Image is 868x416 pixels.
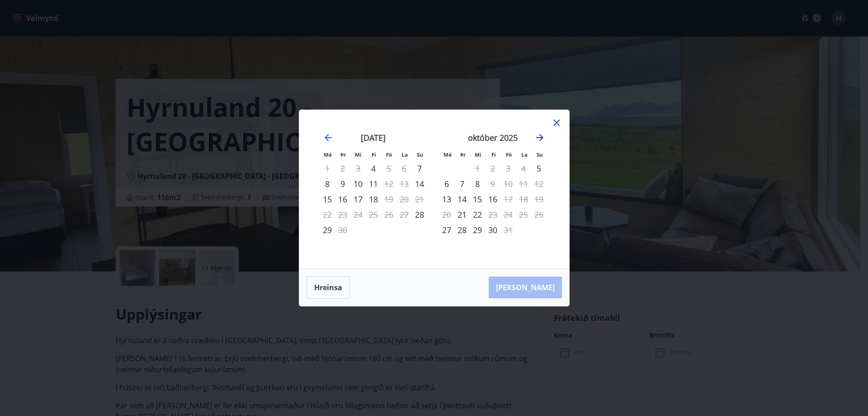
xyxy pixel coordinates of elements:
strong: [DATE] [361,132,386,143]
div: Aðeins innritun í boði [412,207,427,222]
small: Fö [506,151,512,158]
div: 9 [335,176,350,191]
td: Not available. mánudagur, 22. september 2025 [320,207,335,222]
td: Choose fimmtudagur, 16. október 2025 as your check-in date. It’s available. [485,191,500,207]
td: Choose mánudagur, 8. september 2025 as your check-in date. It’s available. [320,176,335,191]
td: Choose sunnudagur, 28. september 2025 as your check-in date. It’s available. [412,207,427,222]
td: Not available. fimmtudagur, 2. október 2025 [485,161,500,176]
div: 17 [350,191,366,207]
td: Choose þriðjudagur, 7. október 2025 as your check-in date. It’s available. [454,176,470,191]
div: 7 [454,176,470,191]
small: Má [443,151,452,158]
small: Mi [355,151,362,158]
td: Choose miðvikudagur, 15. október 2025 as your check-in date. It’s available. [470,191,485,207]
div: 8 [320,176,335,191]
small: Mi [475,151,481,158]
small: Fi [372,151,376,158]
div: 29 [470,222,485,238]
td: Choose mánudagur, 29. september 2025 as your check-in date. It’s available. [320,222,335,238]
small: Fi [491,151,496,158]
td: Choose miðvikudagur, 8. október 2025 as your check-in date. It’s available. [470,176,485,191]
td: Choose mánudagur, 15. september 2025 as your check-in date. It’s available. [320,191,335,207]
div: 28 [454,222,470,238]
td: Choose sunnudagur, 14. september 2025 as your check-in date. It’s available. [412,176,427,191]
td: Not available. sunnudagur, 21. september 2025 [412,191,427,207]
td: Choose sunnudagur, 5. október 2025 as your check-in date. It’s available. [531,161,547,176]
td: Choose fimmtudagur, 4. september 2025 as your check-in date. It’s available. [366,161,381,176]
button: Hreinsa [307,276,350,299]
td: Choose miðvikudagur, 17. september 2025 as your check-in date. It’s available. [350,191,366,207]
td: Not available. laugardagur, 18. október 2025 [516,191,531,207]
td: Not available. mánudagur, 1. september 2025 [320,161,335,176]
td: Not available. föstudagur, 31. október 2025 [500,222,516,238]
td: Choose mánudagur, 27. október 2025 as your check-in date. It’s available. [439,222,454,238]
small: La [521,151,528,158]
div: Aðeins innritun í boði [412,176,427,191]
td: Not available. sunnudagur, 12. október 2025 [531,176,547,191]
td: Not available. laugardagur, 4. október 2025 [516,161,531,176]
td: Not available. laugardagur, 13. september 2025 [396,176,412,191]
td: Choose fimmtudagur, 11. september 2025 as your check-in date. It’s available. [366,176,381,191]
small: Þr [460,151,466,158]
div: Aðeins innritun í boði [454,207,470,222]
td: Not available. föstudagur, 24. október 2025 [500,207,516,222]
div: Aðeins útritun í boði [500,191,516,207]
div: 15 [320,191,335,207]
td: Choose mánudagur, 13. október 2025 as your check-in date. It’s available. [439,191,454,207]
td: Not available. föstudagur, 10. október 2025 [500,176,516,191]
small: Má [324,151,332,158]
td: Not available. miðvikudagur, 3. september 2025 [350,161,366,176]
div: 30 [485,222,500,238]
td: Choose sunnudagur, 7. september 2025 as your check-in date. It’s available. [412,161,427,176]
div: Aðeins innritun í boði [412,161,427,176]
td: Not available. þriðjudagur, 23. september 2025 [335,207,350,222]
div: 10 [350,176,366,191]
td: Not available. föstudagur, 5. september 2025 [381,161,396,176]
td: Choose þriðjudagur, 14. október 2025 as your check-in date. It’s available. [454,191,470,207]
small: Þr [340,151,346,158]
td: Not available. miðvikudagur, 24. september 2025 [350,207,366,222]
div: Aðeins innritun í boði [366,161,381,176]
div: Aðeins útritun í boði [485,207,500,222]
div: Calendar [310,121,558,258]
div: Aðeins innritun í boði [439,191,454,207]
td: Not available. mánudagur, 20. október 2025 [439,207,454,222]
td: Not available. þriðjudagur, 2. september 2025 [335,161,350,176]
td: Not available. föstudagur, 26. september 2025 [381,207,396,222]
div: 22 [470,207,485,222]
td: Not available. föstudagur, 19. september 2025 [381,191,396,207]
td: Choose mánudagur, 6. október 2025 as your check-in date. It’s available. [439,176,454,191]
div: Aðeins útritun í boði [381,176,396,191]
td: Not available. fimmtudagur, 23. október 2025 [485,207,500,222]
div: 15 [470,191,485,207]
td: Not available. föstudagur, 12. september 2025 [381,176,396,191]
div: 29 [320,222,335,238]
td: Not available. sunnudagur, 19. október 2025 [531,191,547,207]
div: 16 [335,191,350,207]
div: Aðeins útritun í boði [381,161,396,176]
td: Not available. föstudagur, 17. október 2025 [500,191,516,207]
td: Choose þriðjudagur, 16. september 2025 as your check-in date. It’s available. [335,191,350,207]
td: Choose fimmtudagur, 18. september 2025 as your check-in date. It’s available. [366,191,381,207]
td: Not available. laugardagur, 11. október 2025 [516,176,531,191]
td: Not available. laugardagur, 27. september 2025 [396,207,412,222]
strong: október 2025 [468,132,518,143]
small: La [401,151,408,158]
div: Aðeins innritun í boði [531,161,547,176]
div: 8 [470,176,485,191]
td: Not available. miðvikudagur, 1. október 2025 [470,161,485,176]
div: 18 [366,191,381,207]
div: Aðeins útritun í boði [381,191,396,207]
div: 16 [485,191,500,207]
td: Not available. föstudagur, 3. október 2025 [500,161,516,176]
div: 6 [439,176,454,191]
td: Not available. fimmtudagur, 9. október 2025 [485,176,500,191]
small: Su [417,151,423,158]
td: Not available. laugardagur, 6. september 2025 [396,161,412,176]
td: Not available. þriðjudagur, 30. september 2025 [335,222,350,238]
td: Not available. sunnudagur, 26. október 2025 [531,207,547,222]
td: Choose miðvikudagur, 10. september 2025 as your check-in date. It’s available. [350,176,366,191]
small: Su [537,151,543,158]
td: Not available. laugardagur, 20. september 2025 [396,191,412,207]
td: Not available. fimmtudagur, 25. september 2025 [366,207,381,222]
